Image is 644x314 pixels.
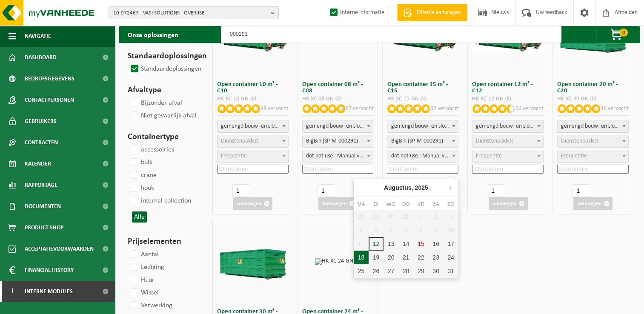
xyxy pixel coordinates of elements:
[221,153,247,159] span: Frequentie
[369,251,384,264] div: 19
[315,258,361,265] img: HK-XC-24-GN-00
[489,197,528,210] button: Toevoegen
[302,150,374,163] span: dot not use : Manual voor MyVanheede
[25,217,63,238] span: Product Shop
[328,6,384,19] label: Interne informatie
[354,264,369,278] div: 25
[384,200,398,208] div: wo
[129,261,164,274] label: Lediging
[354,251,369,264] div: 18
[515,104,544,113] p: 56 verkocht
[558,120,628,132] span: gemengd bouw- en sloopafval (inert en niet inert)
[119,26,187,43] h2: Onze oplossingen
[472,120,543,132] span: gemengd bouw- en sloopafval (inert en niet inert)
[129,156,152,169] label: bulk
[25,68,74,89] span: Bedrijfsgegevens
[129,286,159,299] label: Wissel
[413,251,428,264] div: 22
[619,29,628,37] span: 0
[217,96,289,102] div: HK-XC-10-GN-00
[302,81,374,94] h3: Open container 08 m³ - C08
[369,200,384,208] div: di
[129,248,159,261] label: Aantal
[413,264,428,278] div: 29
[369,237,384,251] div: 12
[129,194,191,207] label: internal collection
[398,251,413,264] div: 21
[415,185,428,191] i: 2025
[128,84,197,97] h3: Afvaltype
[25,238,94,260] span: Acceptatievoorwaarden
[232,184,249,197] input: 1
[25,132,58,153] span: Contracten
[384,237,398,251] div: 13
[354,200,369,208] div: ma
[413,200,428,208] div: vr
[428,251,443,264] div: 23
[381,181,432,194] div: Augustus,
[25,89,74,111] span: Contactpersonen
[573,197,613,210] button: Toevoegen
[384,251,398,264] div: 20
[233,197,272,210] button: Toevoegen
[472,81,544,94] h3: Open container 12 m³ - C12
[218,120,288,132] span: gemengd bouw- en sloopafval (inert en niet inert)
[303,135,373,147] span: BigBin (SP-M-000291)
[444,251,458,264] div: 24
[387,135,458,148] span: BigBin (SP-M-000291)
[25,196,61,217] span: Documenten
[601,104,629,113] p: 46 verkocht
[472,96,544,102] div: HK-XC-12-GN-00
[384,264,398,278] div: 27
[476,138,513,144] span: Dienstenpakket
[217,165,289,174] input: Startdatum
[557,120,629,133] span: gemengd bouw- en sloopafval (inert en niet inert)
[472,120,544,133] span: gemengd bouw- en sloopafval (inert en niet inert)
[557,81,629,94] h3: Open container 20 m³ - C20
[302,120,374,133] span: gemengd bouw- en sloopafval (inert en niet inert)
[303,120,373,132] span: gemengd bouw- en sloopafval (inert en niet inert)
[428,264,443,278] div: 30
[129,182,154,194] label: hook
[128,235,197,248] h3: Prijselementen
[387,81,458,94] h3: Open container 15 m³ - C15
[387,96,458,102] div: HK-XC-15-GN-00
[25,153,51,174] span: Kalender
[129,97,182,109] label: Bijzonder afval
[303,150,373,162] span: dot not use : Manual voor MyVanheede
[217,120,289,133] span: gemengd bouw- en sloopafval (inert en niet inert)
[221,138,258,144] span: Dienstenpakket
[444,264,458,278] div: 31
[596,26,639,43] button: 0
[129,143,174,156] label: accessoiries
[128,131,197,143] h3: Containertype
[128,50,197,63] h3: Standaardoplossingen
[25,174,57,196] span: Rapportage
[9,281,16,302] span: I
[387,150,458,163] span: dot not use : Manual voor MyVanheede
[129,274,155,286] label: Huur
[345,104,373,113] p: 67 verkocht
[387,135,458,147] span: BigBin (SP-M-000291)
[129,299,172,312] label: Verwerking
[369,264,384,278] div: 26
[397,4,467,21] a: Offerte aanvragen
[398,200,413,208] div: do
[428,200,443,208] div: za
[25,281,73,302] span: Interne modules
[25,26,51,47] span: Navigatie
[318,197,358,210] button: Toevoegen
[572,184,589,197] input: 1
[561,138,598,144] span: Dienstenpakket
[302,96,374,102] div: HK-XC-08-GN-00
[387,150,458,162] span: dot not use : Manual voor MyVanheede
[129,169,157,182] label: crane
[387,165,458,174] input: Startdatum
[561,153,587,159] span: Frequentie
[25,260,74,281] span: Financial History
[109,6,279,19] button: 10-972467 - VASI SOLUTIONS - OVERIJSE
[488,184,504,197] input: 1
[217,243,289,280] img: HK-XC-30-GN-00
[113,7,267,20] span: 10-972467 - VASI SOLUTIONS - OVERIJSE
[25,47,57,68] span: Dashboard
